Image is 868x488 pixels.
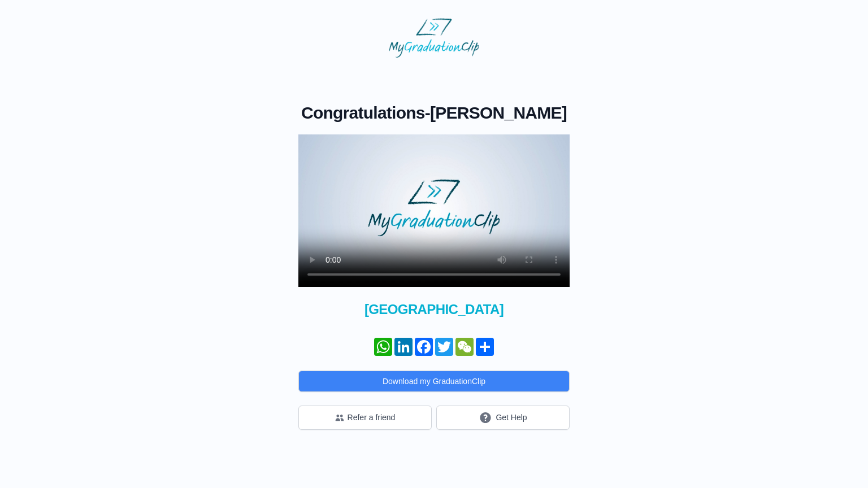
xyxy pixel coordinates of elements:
a: Facebook [414,338,434,356]
a: Twitter [434,338,454,356]
span: Congratulations [301,103,425,122]
span: [GEOGRAPHIC_DATA] [298,300,570,319]
a: Share [475,338,495,356]
button: Download my GraduationClip [298,371,570,392]
button: Get Help [436,406,570,430]
h1: - [298,103,570,123]
span: [PERSON_NAME] [430,103,567,122]
a: WhatsApp [373,338,393,356]
a: WeChat [454,338,475,356]
img: MyGraduationClip [389,18,479,58]
a: LinkedIn [393,338,414,356]
button: Refer a friend [298,406,432,430]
